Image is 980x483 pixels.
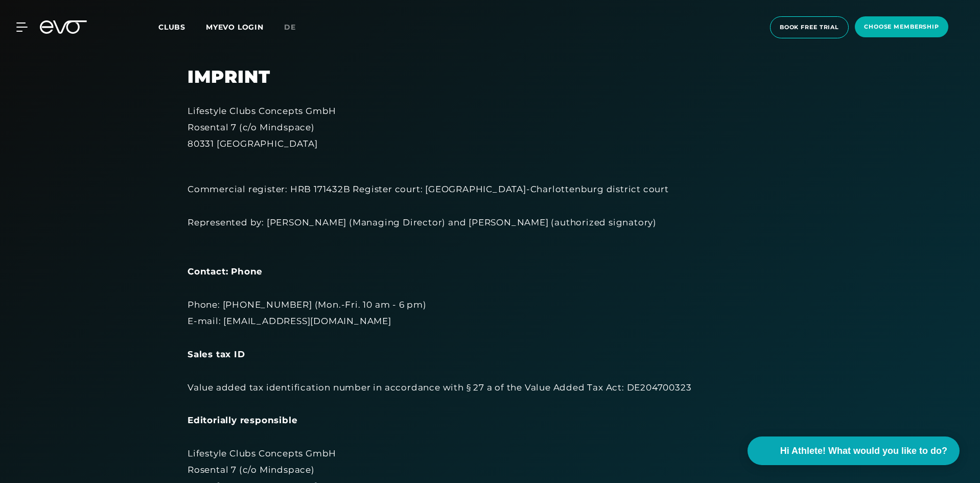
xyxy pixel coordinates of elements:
[748,436,960,465] button: Hi Athlete! What would you like to do?
[158,22,185,32] span: Clubs
[767,16,852,38] a: book free trial
[158,22,206,32] a: Clubs
[864,22,939,31] span: choose membership
[188,266,263,277] strong: Contact: Phone
[206,22,264,32] a: MYEVO LOGIN
[780,23,839,32] span: book free trial
[780,444,947,458] span: Hi Athlete! What would you like to do?
[188,103,792,152] div: Lifestyle Clubs Concepts GmbH Rosental 7 (c/o Mindspace) 80331 [GEOGRAPHIC_DATA]
[284,22,296,32] span: de
[284,21,308,33] a: de
[188,349,245,359] strong: Sales tax ID
[188,66,792,87] h2: Imprint
[188,415,297,425] strong: Editorially responsible
[852,16,951,38] a: choose membership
